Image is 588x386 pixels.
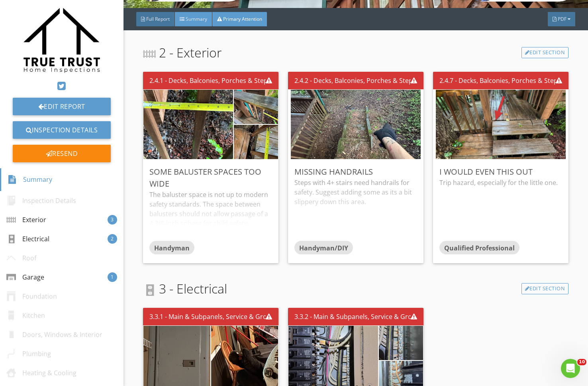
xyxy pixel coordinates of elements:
[521,283,569,294] a: Edit Section
[13,121,111,139] a: Inspection Details
[6,253,36,263] div: Roof
[223,16,262,22] span: Primary Attention
[369,300,433,386] img: data
[143,279,227,298] span: 3 - Electrical
[154,244,190,252] span: Handyman
[6,196,76,205] div: Inspection Details
[521,47,569,58] a: Edit Section
[6,272,44,282] div: Garage
[577,359,586,365] span: 10
[224,64,288,150] img: data
[123,38,253,211] img: data
[294,76,411,85] div: 2.4.2 - Decks, Balconies, Porches & Steps
[6,291,57,301] div: Foundation
[439,166,562,178] div: I would even this out
[146,16,170,22] span: Full Report
[6,215,46,225] div: Exterior
[294,166,417,178] div: Missing handrails
[8,173,52,187] div: Summary
[108,234,117,244] div: 2
[6,349,51,358] div: Plumbing
[149,76,266,85] div: 2.4.1 - Decks, Balconies, Porches & Steps
[6,368,76,378] div: Heating & Cooling
[6,330,102,339] div: Doors, Windows & Interior
[108,215,117,225] div: 3
[186,16,207,22] span: Summary
[108,272,117,282] div: 1
[299,244,348,252] span: Handyman/DIY
[439,76,556,85] div: 2.4.7 - Decks, Balconies, Porches & Steps
[149,166,272,190] div: Some baluster Spaces Too Wide
[444,244,515,252] span: Qualified Professional
[291,38,421,211] img: data
[294,312,411,321] div: 3.3.2 - Main & Subpanels, Service & Grounding, Main Overcurrent Device
[143,43,221,62] span: 2 - Exterior
[6,234,49,244] div: Electrical
[6,311,45,320] div: Kitchen
[201,100,311,183] img: data
[558,16,566,22] span: PDF
[13,98,111,115] a: Edit Report
[24,6,100,74] img: TrueTrust_Black_3.png
[149,312,266,321] div: 3.3.1 - Main & Subpanels, Service & Grounding, Main Overcurrent Device
[436,38,566,211] img: data
[561,359,580,378] iframe: Intercom live chat
[13,145,111,162] div: Resend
